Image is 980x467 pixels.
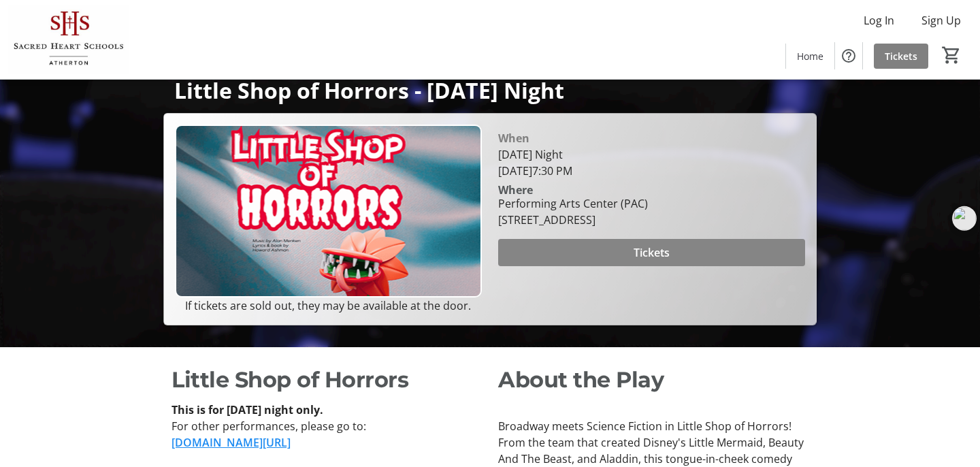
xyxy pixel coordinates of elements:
[171,418,482,434] p: For other performances, please go to:
[797,49,823,63] span: Home
[835,42,862,69] button: Help
[634,244,670,261] span: Tickets
[498,239,805,266] button: Tickets
[864,12,894,29] span: Log In
[498,212,648,228] div: [STREET_ADDRESS]
[853,10,905,31] button: Log In
[498,146,805,179] div: [DATE] Night [DATE]7:30 PM
[939,43,964,67] button: Cart
[171,435,291,450] a: [DOMAIN_NAME][URL]
[498,195,648,212] div: Performing Arts Center (PAC)
[498,130,529,146] div: When
[921,12,961,29] span: Sign Up
[174,78,806,102] p: Little Shop of Horrors - [DATE] Night
[171,402,323,417] strong: This is for [DATE] night only.
[498,184,533,195] div: Where
[885,49,917,63] span: Tickets
[175,125,482,297] img: Campaign CTA Media Photo
[171,364,482,396] p: Little Shop of Horrors
[498,364,808,396] p: About the Play
[175,297,482,314] p: If tickets are sold out, they may be available at the door.
[911,10,972,31] button: Sign Up
[8,5,129,74] img: Sacred Heart Schools, Atherton's Logo
[874,44,928,69] a: Tickets
[786,44,834,69] a: Home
